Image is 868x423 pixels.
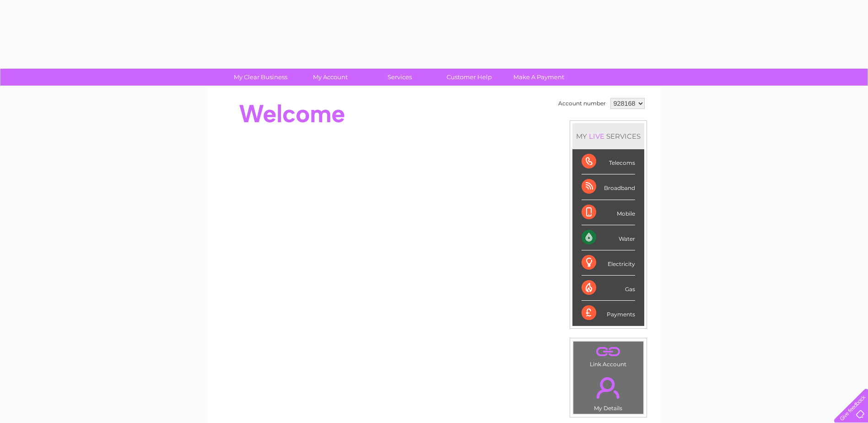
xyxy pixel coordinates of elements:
[582,276,635,301] div: Gas
[431,69,507,86] a: Customer Help
[582,149,635,174] div: Telecoms
[292,69,368,86] a: My Account
[501,69,577,86] a: Make A Payment
[572,123,644,149] div: MY SERVICES
[556,96,608,111] td: Account number
[576,372,641,404] a: .
[362,69,437,86] a: Services
[576,344,641,360] a: .
[582,250,635,276] div: Electricity
[573,369,644,414] td: My Details
[582,225,635,250] div: Water
[582,301,635,325] div: Payments
[573,341,644,370] td: Link Account
[582,174,635,200] div: Broadband
[223,69,298,86] a: My Clear Business
[587,132,606,141] div: LIVE
[582,200,635,225] div: Mobile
